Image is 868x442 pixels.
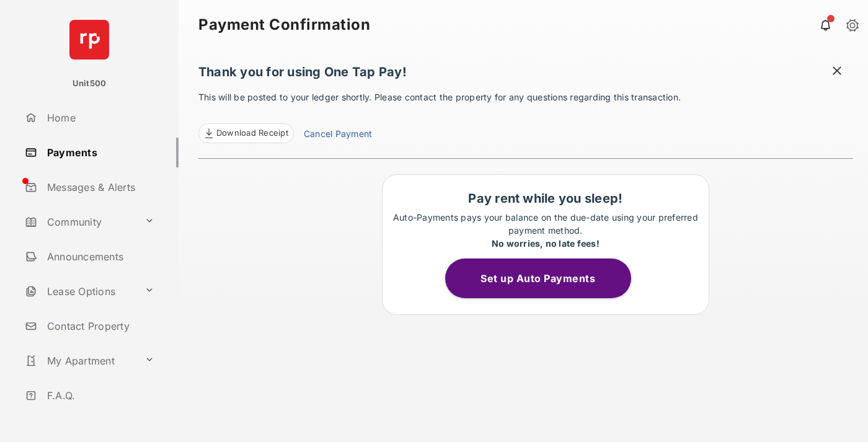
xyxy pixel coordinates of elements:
a: Lease Options [20,276,139,306]
div: No worries, no late fees! [389,237,702,250]
img: svg+xml;base64,PHN2ZyB4bWxucz0iaHR0cDovL3d3dy53My5vcmcvMjAwMC9zdmciIHdpZHRoPSI2NCIgaGVpZ2h0PSI2NC... [69,20,109,60]
button: Set up Auto Payments [445,259,631,298]
a: Community [20,207,139,237]
h1: Thank you for using One Tap Pay! [198,64,853,86]
p: Unit500 [73,77,107,90]
p: This will be posted to your ledger shortly. Please contact the property for any questions regardi... [198,91,853,143]
a: F.A.Q. [20,381,179,410]
span: Download Receipt [216,127,288,139]
a: Cancel Payment [304,127,372,143]
a: My Apartment [20,346,139,376]
a: Messages & Alerts [20,172,179,202]
a: Payments [20,138,179,167]
a: Home [20,103,179,133]
a: Download Receipt [198,123,294,143]
a: Set up Auto Payments [445,272,646,285]
h1: Pay rent while you sleep! [389,191,702,206]
strong: Payment Confirmation [198,17,370,32]
a: Contact Property [20,311,179,341]
p: Auto-Payments pays your balance on the due-date using your preferred payment method. [389,211,702,250]
a: Announcements [20,242,179,272]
